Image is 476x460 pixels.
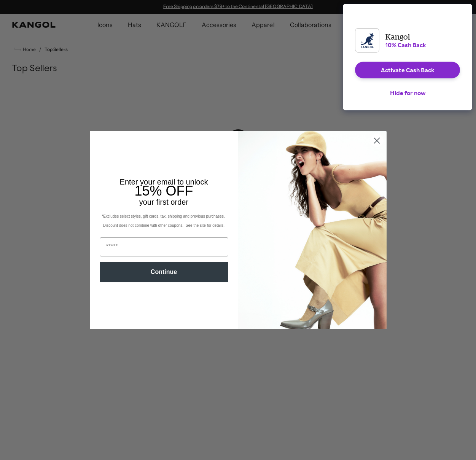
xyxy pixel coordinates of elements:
[120,178,208,186] span: Enter your email to unlock
[100,262,228,282] button: Continue
[139,198,188,206] span: your first order
[100,237,228,256] input: Email
[238,131,387,329] img: 93be19ad-e773-4382-80b9-c9d740c9197f.jpeg
[370,134,384,147] button: Close dialog
[134,183,193,199] span: 15% OFF
[102,214,226,228] span: *Excludes select styles, gift cards, tax, shipping and previous purchases. Discount does not comb...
